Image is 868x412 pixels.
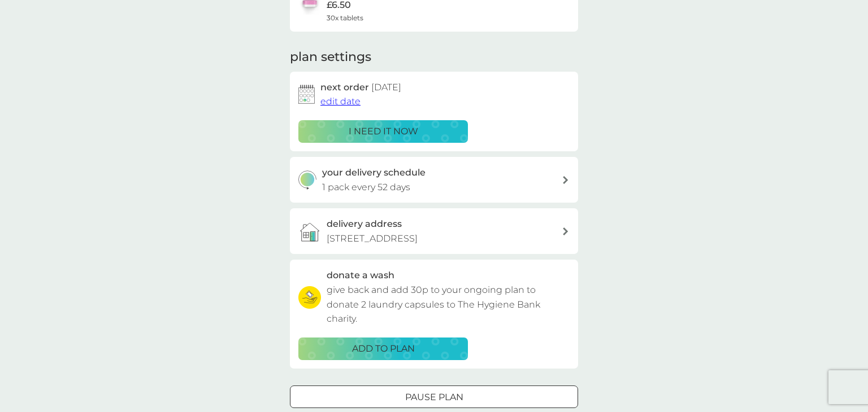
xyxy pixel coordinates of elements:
[349,124,418,139] p: i need it now
[290,49,371,66] h2: plan settings
[327,231,418,246] p: [STREET_ADDRESS]
[298,120,468,143] button: i need it now
[322,165,426,180] h3: your delivery schedule
[290,385,578,408] button: Pause plan
[371,82,401,93] span: [DATE]
[320,96,361,107] span: edit date
[352,341,415,356] p: ADD TO PLAN
[327,283,570,326] p: give back and add 30p to your ongoing plan to donate 2 laundry capsules to The Hygiene Bank charity.
[405,390,463,405] p: Pause plan
[327,12,363,23] span: 30x tablets
[327,268,394,283] h3: donate a wash
[320,94,361,109] button: edit date
[290,157,578,203] button: your delivery schedule1 pack every 52 days
[290,208,578,254] a: delivery address[STREET_ADDRESS]
[322,180,410,195] p: 1 pack every 52 days
[298,338,468,360] button: ADD TO PLAN
[320,80,401,95] h2: next order
[327,217,402,231] h3: delivery address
